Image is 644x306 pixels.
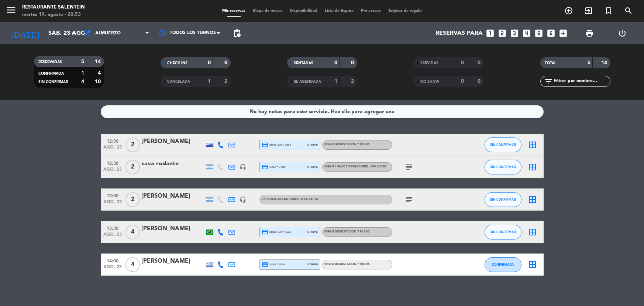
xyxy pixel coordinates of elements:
span: CONFIRMADA [492,262,514,266]
strong: 14 [95,59,102,64]
i: arrow_drop_down [69,29,78,38]
div: No hay notas para este servicio. Haz clic para agregar una [249,108,395,116]
button: SIN CONFIRMAR [485,225,521,239]
strong: 0 [461,79,464,84]
span: stripe [307,229,318,234]
span: RESERVADAS [38,60,62,64]
i: credit_card [262,164,268,170]
span: SIN CONFIRMAR [490,143,516,147]
i: looks_4 [522,28,531,38]
span: ago. 23 [103,265,122,273]
strong: 0 [208,60,211,65]
strong: 0 [334,60,337,65]
strong: 2 [351,79,355,84]
div: [PERSON_NAME] [141,191,204,201]
div: [PERSON_NAME] [141,224,204,234]
strong: 10 [95,79,102,84]
span: ago. 23 [103,167,122,176]
i: power_settings_new [618,29,627,38]
span: RE AGENDADA [294,80,321,84]
span: MENU DEGUSTACION 7 PASOS [324,230,370,233]
i: search [624,6,633,15]
div: [PERSON_NAME] [141,137,204,146]
i: looks_one [485,28,495,38]
input: Filtrar por nombre... [553,77,610,85]
button: SIN CONFIRMAR [485,160,521,174]
i: menu [6,4,17,16]
span: Almuerzo [95,31,121,36]
span: EXPERIENCIA SAN PABLO - A LA CARTA [262,198,318,201]
i: filter_list [544,77,553,86]
strong: 4 [98,71,102,76]
div: [PERSON_NAME] [141,256,204,266]
span: stripe [307,262,318,267]
button: menu [6,4,17,18]
span: SIN CONFIRMAR [490,165,516,169]
div: cava rodante [141,159,204,169]
span: CHECK INS [167,61,187,65]
span: MENU DEGUSTACION 7 PASOS [324,143,370,146]
i: border_all [528,140,537,149]
span: Mapa de mesas [249,9,286,13]
span: SIN CONFIRMAR [38,80,68,84]
strong: 14 [601,60,609,65]
span: Lista de Espera [321,9,357,13]
span: visa * 0084 [262,261,286,268]
strong: 2 [224,79,229,84]
strong: 1 [81,71,84,76]
strong: 5 [81,59,84,64]
strong: 4 [81,79,84,84]
span: Disponibilidad [286,9,321,13]
span: stripe [307,164,318,169]
strong: 0 [461,60,464,65]
span: CANCELADA [167,80,190,84]
i: add_box [558,28,568,38]
strong: 0 [224,60,229,65]
span: master * 0868 [262,142,292,148]
i: add_circle_outline [564,6,573,15]
div: LOG OUT [606,22,638,44]
span: 13:30 [103,224,122,232]
span: , ARS 90000 [369,165,386,168]
i: turned_in_not [604,6,613,15]
i: border_all [528,228,537,237]
span: MENU DEGUSTACION 7 PASOS [324,263,370,266]
span: ago. 23 [103,232,122,241]
span: Pre-acceso [357,9,385,13]
strong: 0 [478,79,482,84]
span: SERVIDAS [420,61,438,65]
span: ago. 23 [103,200,122,208]
span: 4 [125,225,140,239]
span: SENTADAS [294,61,313,65]
span: pending_actions [233,29,241,38]
i: credit_card [262,142,268,148]
span: 14:00 [103,256,122,265]
i: credit_card [262,229,268,235]
span: Reservas para [435,30,483,37]
span: visa * 7855 [262,164,286,170]
strong: 5 [588,60,590,65]
span: NO SHOW [420,80,439,84]
button: SIN CONFIRMAR [485,192,521,207]
span: CONFIRMADA [38,72,64,75]
button: SIN CONFIRMAR [485,137,521,152]
strong: 0 [478,60,482,65]
span: ago. 23 [103,145,122,153]
span: Menu 4 pasos operadores [324,165,386,168]
span: 12:30 [103,136,122,145]
span: 2 [125,192,140,207]
i: [DATE] [6,25,45,41]
i: looks_6 [546,28,556,38]
span: master * 8123 [262,229,292,235]
span: Tarjetas de regalo [385,9,426,13]
i: subject [404,195,413,204]
i: border_all [528,195,537,204]
span: 4 [125,257,140,272]
button: CONFIRMADA [485,257,521,272]
span: 2 [125,137,140,152]
span: Mis reservas [218,9,249,13]
strong: 1 [208,79,211,84]
span: TOTAL [545,61,556,65]
i: looks_5 [534,28,544,38]
i: looks_two [497,28,507,38]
